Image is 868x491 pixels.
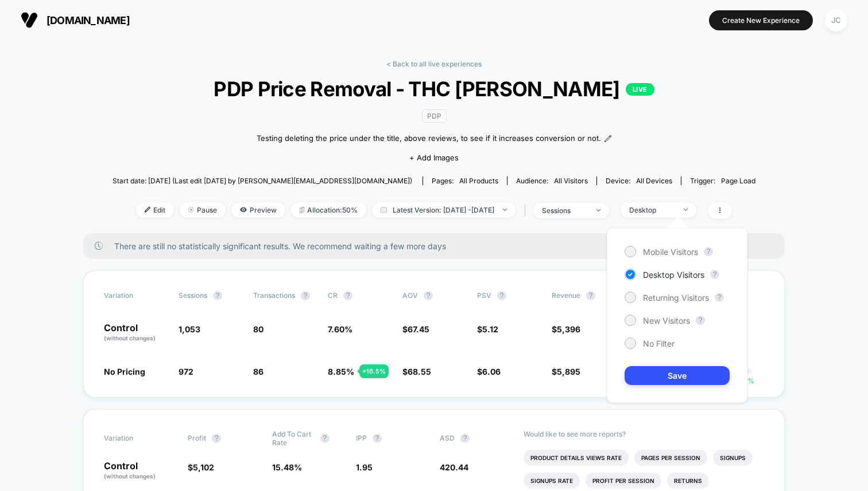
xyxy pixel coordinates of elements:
[643,247,698,257] span: Mobile Visitors
[343,291,352,300] button: ?
[328,367,354,376] span: 8.85 %
[356,462,373,472] span: 1.95
[212,434,221,443] button: ?
[402,324,429,334] span: $
[521,202,533,219] span: |
[104,323,167,343] p: Control
[586,473,661,489] li: Profit Per Session
[542,206,588,215] div: sessions
[21,11,38,29] img: Visually logo
[409,153,459,162] span: + Add Images
[629,206,675,214] div: Desktop
[713,450,753,466] li: Signups
[524,473,580,489] li: Signups Rate
[300,207,304,213] img: rebalance
[179,291,207,300] span: Sessions
[253,324,263,334] span: 80
[721,176,755,185] span: Page Load
[552,291,580,300] span: Revenue
[408,367,431,376] span: 68.55
[440,462,468,472] span: 420.44
[359,364,389,378] div: + 16.5 %
[636,176,672,185] span: all devices
[667,473,709,489] li: Returns
[179,324,200,334] span: 1,053
[291,202,366,218] span: Allocation: 50%
[634,450,707,466] li: Pages Per Session
[825,9,847,32] div: JC
[626,83,654,96] p: LIVE
[715,293,724,302] button: ?
[497,291,506,300] button: ?
[179,367,193,376] span: 972
[704,247,713,256] button: ?
[477,291,491,300] span: PSV
[643,339,675,348] span: No Filter
[104,430,167,447] span: Variation
[381,207,387,213] img: calendar
[524,430,764,438] p: Would like to see more reports?
[272,430,315,447] span: Add To Cart Rate
[596,176,681,185] span: Device:
[188,207,194,213] img: end
[188,462,214,472] span: $
[328,291,338,300] span: CR
[552,324,580,334] span: $
[710,270,719,279] button: ?
[557,324,580,334] span: 5,396
[328,324,352,334] span: 7.60 %
[422,109,447,123] span: PDP
[104,335,156,341] span: (without changes)
[231,202,285,218] span: Preview
[386,60,482,68] a: < Back to all live experiences
[709,10,813,30] button: Create New Experience
[145,77,723,101] span: PDP Price Removal - THC [PERSON_NAME]
[180,202,226,218] span: Pause
[459,176,498,185] span: all products
[114,241,762,251] span: There are still no statistically significant results. We recommend waiting a few more days
[372,202,516,218] span: Latest Version: [DATE] - [DATE]
[104,291,167,300] span: Variation
[460,434,470,443] button: ?
[257,133,601,144] span: Testing deleting the price under the title, above reviews, to see if it increases conversion or not.
[684,209,688,211] img: end
[104,461,176,481] p: Control
[643,293,709,303] span: Returning Visitors
[104,473,156,480] span: (without changes)
[253,367,263,376] span: 86
[272,462,302,472] span: 15.48 %
[402,291,418,300] span: AOV
[402,367,431,376] span: $
[356,434,367,442] span: IPP
[46,14,130,26] span: [DOMAIN_NAME]
[104,367,145,376] span: No Pricing
[482,324,498,334] span: 5.12
[552,367,580,376] span: $
[253,291,295,300] span: Transactions
[503,209,507,211] img: end
[188,434,206,442] span: Profit
[440,434,455,442] span: ASD
[596,209,600,211] img: end
[554,176,588,185] span: All Visitors
[696,316,705,325] button: ?
[145,207,150,213] img: edit
[136,202,174,218] span: Edit
[524,450,629,466] li: Product Details Views Rate
[690,176,755,185] div: Trigger:
[482,367,501,376] span: 6.06
[477,367,501,376] span: $
[424,291,433,300] button: ?
[213,291,222,300] button: ?
[113,176,412,185] span: Start date: [DATE] (Last edit [DATE] by [PERSON_NAME][EMAIL_ADDRESS][DOMAIN_NAME])
[301,291,310,300] button: ?
[643,270,704,280] span: Desktop Visitors
[320,434,330,443] button: ?
[17,11,133,29] button: [DOMAIN_NAME]
[516,176,588,185] div: Audience:
[432,176,498,185] div: Pages:
[586,291,595,300] button: ?
[408,324,429,334] span: 67.45
[625,366,730,385] button: Save
[477,324,498,334] span: $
